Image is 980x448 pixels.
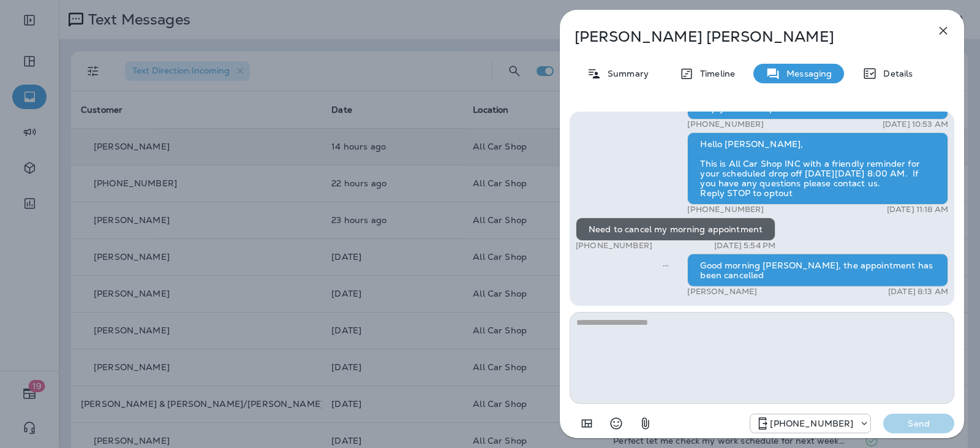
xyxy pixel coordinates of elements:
div: Good morning [PERSON_NAME], the appointment has been cancelled [687,254,948,287]
div: +1 (689) 265-4479 [750,416,870,431]
div: Hello [PERSON_NAME], This is All Car Shop INC with a friendly reminder for your scheduled drop of... [687,132,948,205]
p: Details [877,69,913,78]
p: [DATE] 10:53 AM [883,120,948,129]
button: Add in a premade template [575,411,599,436]
p: [PHONE_NUMBER] [687,120,764,129]
p: [PHONE_NUMBER] [687,205,764,215]
p: [PERSON_NAME] [PERSON_NAME] [575,28,909,45]
p: Messaging [780,69,832,78]
div: Need to cancel my morning appointment [576,218,775,241]
span: Sent [663,259,669,270]
p: [PHONE_NUMBER] [576,241,652,251]
p: [DATE] 8:13 AM [888,287,948,297]
p: [DATE] 5:54 PM [714,241,775,251]
p: Timeline [694,69,735,78]
p: [DATE] 11:18 AM [887,205,948,215]
button: Select an emoji [604,411,628,436]
p: [PHONE_NUMBER] [770,419,853,428]
p: Summary [601,69,649,78]
p: [PERSON_NAME] [687,287,757,297]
